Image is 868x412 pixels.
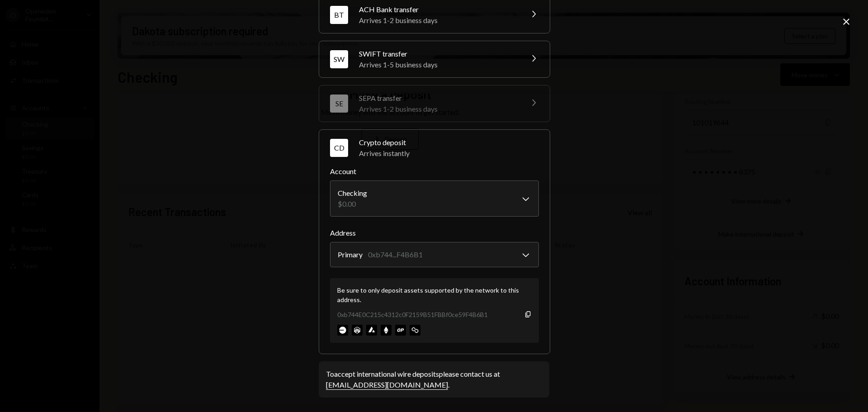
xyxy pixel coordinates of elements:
button: Address [330,242,539,267]
div: 0xb744E0C215c4312c0F2159B51FBBf0ce59F4B6B1 [337,310,488,319]
div: SEPA transfer [359,93,517,104]
div: Arrives 1-5 business days [359,59,517,70]
button: SWSWIFT transferArrives 1-5 business days [319,41,550,77]
div: CDCrypto depositArrives instantly [330,166,539,343]
div: To accept international wire deposits please contact us at . [326,369,542,390]
a: [EMAIL_ADDRESS][DOMAIN_NAME] [326,380,448,390]
div: BT [330,6,348,24]
div: 0xb744...F4B6B1 [368,249,423,260]
img: arbitrum-mainnet [352,325,363,336]
button: Account [330,180,539,217]
div: SE [330,95,348,113]
img: base-mainnet [337,325,348,336]
label: Account [330,166,539,177]
div: Arrives 1-2 business days [359,104,517,114]
div: Be sure to only deposit assets supported by the network to this address. [337,285,532,304]
button: SESEPA transferArrives 1-2 business days [319,85,550,122]
div: Arrives instantly [359,148,539,159]
div: SWIFT transfer [359,48,517,59]
div: Crypto deposit [359,137,539,148]
img: ethereum-mainnet [381,325,392,336]
img: polygon-mainnet [410,325,420,336]
div: CD [330,139,348,157]
img: avalanche-mainnet [366,325,377,336]
div: ACH Bank transfer [359,4,517,15]
label: Address [330,227,539,238]
button: CDCrypto depositArrives instantly [319,130,550,166]
div: Arrives 1-2 business days [359,15,517,26]
div: SW [330,50,348,68]
img: optimism-mainnet [395,325,406,336]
